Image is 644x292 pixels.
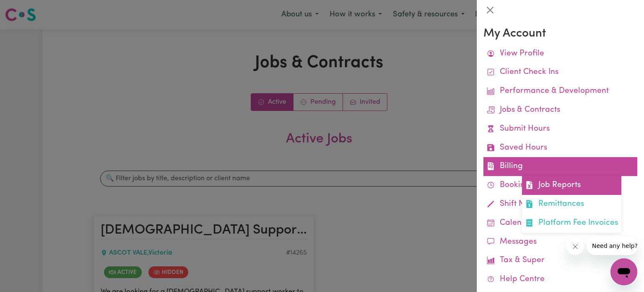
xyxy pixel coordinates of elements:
[483,3,497,17] button: Close
[483,139,637,158] a: Saved Hours
[483,157,637,176] a: BillingJob ReportsRemittancesPlatform Fee Invoices
[483,120,637,139] a: Submit Hours
[5,6,51,13] span: Need any help?
[522,214,621,233] a: Platform Fee Invoices
[483,195,637,214] a: Shift Notes
[483,233,637,252] a: Messages
[483,27,637,41] h3: My Account
[483,270,637,289] a: Help Centre
[483,63,637,82] a: Client Check Ins
[483,251,637,270] a: Tax & Super
[483,214,637,233] a: Calendar
[567,238,584,255] iframe: Close message
[522,176,621,195] a: Job Reports
[610,258,637,285] iframe: Button to launch messaging window
[483,82,637,101] a: Performance & Development
[483,101,637,120] a: Jobs & Contracts
[522,195,621,214] a: Remittances
[483,176,637,195] a: Bookings
[587,237,637,255] iframe: Message from company
[483,45,637,63] a: View Profile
